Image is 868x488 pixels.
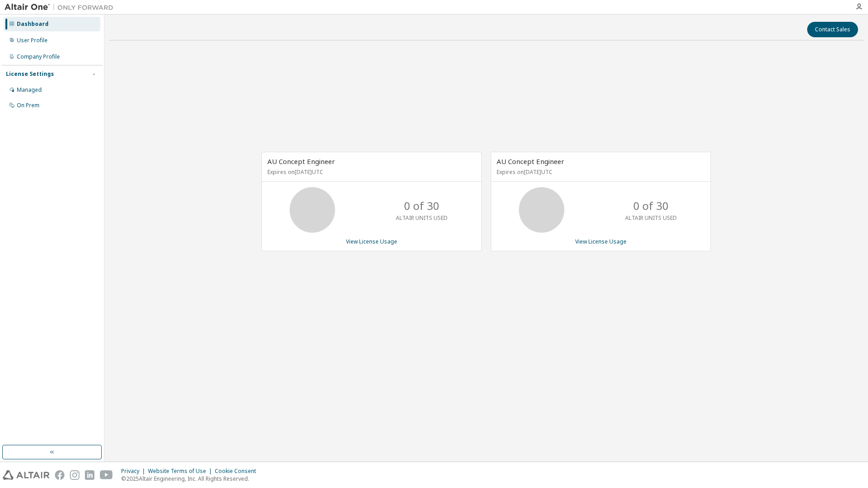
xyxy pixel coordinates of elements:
[6,70,54,78] div: License Settings
[121,475,261,483] p: © 2025 Altair Engineering, Inc. All Rights Reserved.
[17,20,49,28] div: Dashboard
[575,238,626,245] a: View License Usage
[70,470,79,480] img: instagram.svg
[55,470,64,480] img: facebook.svg
[17,86,42,94] div: Managed
[346,238,397,245] a: View License Usage
[497,168,703,176] p: Expires on [DATE] UTC
[807,22,858,37] button: Contact Sales
[404,198,439,214] p: 0 of 30
[625,214,677,222] p: ALTAIR UNITS USED
[267,157,335,166] span: AU Concept Engineer
[100,470,113,480] img: youtube.svg
[17,102,39,109] div: On Prem
[5,3,118,12] img: Altair One
[121,468,148,475] div: Privacy
[85,470,94,480] img: linkedin.svg
[396,214,448,222] p: ALTAIR UNITS USED
[267,168,473,176] p: Expires on [DATE] UTC
[148,468,215,475] div: Website Terms of Use
[215,468,261,475] div: Cookie Consent
[3,470,49,480] img: altair_logo.svg
[497,157,564,166] span: AU Concept Engineer
[633,198,669,214] p: 0 of 30
[17,37,48,44] div: User Profile
[17,53,60,60] div: Company Profile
